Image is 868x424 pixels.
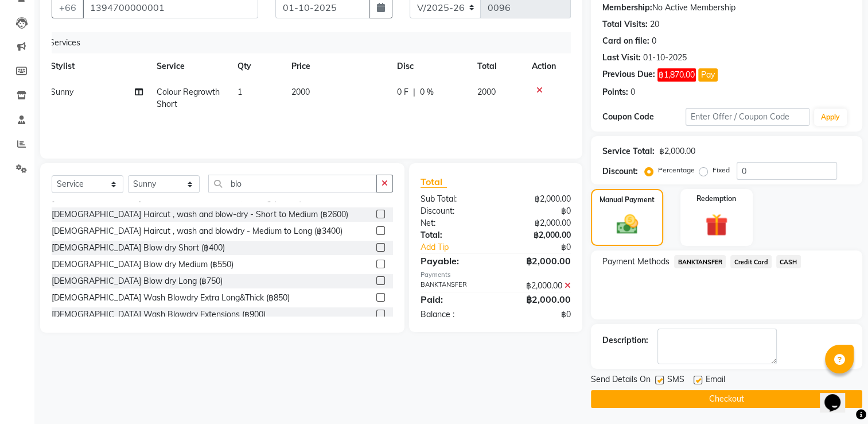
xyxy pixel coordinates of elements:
label: Redemption [696,194,736,204]
span: 2000 [291,87,310,97]
img: _cash.svg [610,212,645,237]
div: [DEMOGRAPHIC_DATA] Blow dry Medium (฿550) [52,259,233,271]
th: Total [470,53,525,79]
div: [DEMOGRAPHIC_DATA] Haircut , wash and blow-dry - Short to Medium (฿2600) [52,209,348,221]
th: Price [285,53,390,79]
span: Total [421,176,447,188]
div: 0 [652,35,656,47]
span: Payment Methods [602,256,670,268]
span: Send Details On [591,373,651,388]
iframe: chat widget [820,378,857,413]
div: Services [45,32,571,53]
div: Total: [412,229,496,241]
div: Sub Total: [412,193,496,205]
div: [DEMOGRAPHIC_DATA] Blow dry Short (฿400) [52,242,225,254]
span: ฿1,870.00 [657,68,696,82]
div: 01-10-2025 [643,52,687,64]
div: Description: [602,334,648,346]
label: Fixed [713,165,730,175]
button: Pay [698,68,718,82]
div: ฿0 [496,309,579,321]
th: Qty [231,53,285,79]
span: 2000 [477,87,496,97]
button: Apply [814,109,847,126]
div: [DEMOGRAPHIC_DATA] Haircut , wash and blowdry - Medium to Long (฿3400) [52,225,342,237]
div: 0 [630,86,635,98]
input: Search or Scan [208,175,377,192]
span: CASH [776,255,801,268]
th: Stylist [44,53,150,79]
div: Payments [421,270,571,280]
label: Manual Payment [600,195,655,205]
div: Previous Due: [602,68,655,82]
div: Service Total: [602,145,655,157]
div: Last Visit: [602,52,641,64]
div: Membership: [602,2,652,14]
span: Sunny [50,87,73,97]
div: ฿2,000.00 [496,254,579,268]
span: Credit Card [730,255,772,268]
div: ฿2,000.00 [496,292,579,306]
div: [DEMOGRAPHIC_DATA] Wash Blowdry Extra Long&Thick (฿850) [52,292,290,304]
div: BANKTANSFER [412,280,496,292]
div: ฿2,000.00 [496,229,579,241]
th: Action [525,53,563,79]
th: Disc [390,53,470,79]
div: ฿0 [510,241,580,253]
span: | [413,86,415,98]
span: Email [706,373,725,388]
div: [DEMOGRAPHIC_DATA] Blow dry Long (฿750) [52,275,223,287]
span: SMS [667,373,684,388]
div: ฿2,000.00 [496,280,579,292]
div: Discount: [602,165,638,178]
span: 1 [238,87,242,97]
div: Net: [412,217,496,229]
div: [DEMOGRAPHIC_DATA] Wash Blowdry Extensions (฿900) [52,309,266,321]
div: Balance : [412,309,496,321]
div: No Active Membership [602,2,851,14]
span: 0 F [397,86,408,98]
div: ฿2,000.00 [659,145,695,157]
div: Coupon Code [602,111,685,123]
div: Card on file: [602,35,649,47]
div: 20 [650,18,659,30]
input: Enter Offer / Coupon Code [686,108,809,126]
span: 0 % [420,86,434,98]
div: Points: [602,86,628,98]
div: Total Visits: [602,18,648,30]
span: Colour Regrowth Short [157,87,220,109]
div: ฿2,000.00 [496,217,579,229]
div: Paid: [412,292,496,306]
img: _gift.svg [698,211,735,239]
button: Checkout [591,390,862,408]
th: Service [150,53,231,79]
div: Discount: [412,205,496,217]
div: ฿0 [496,205,579,217]
label: Percentage [658,165,695,175]
div: Payable: [412,254,496,268]
span: BANKTANSFER [674,255,726,268]
div: ฿2,000.00 [496,193,579,205]
a: Add Tip [412,241,509,253]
